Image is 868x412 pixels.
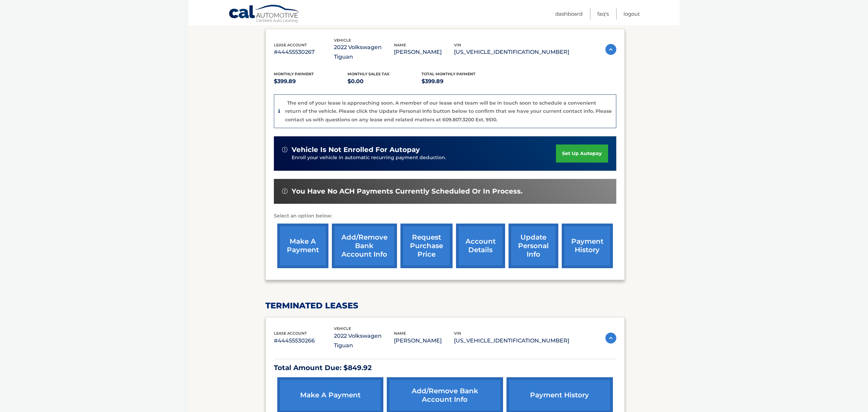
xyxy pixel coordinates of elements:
span: lease account [274,331,307,336]
p: The end of your lease is approaching soon. A member of our lease end team will be in touch soon t... [285,100,612,123]
p: Enroll your vehicle in automatic recurring payment deduction. [292,154,556,162]
span: vin [454,331,461,336]
span: You have no ACH payments currently scheduled or in process. [292,187,523,196]
a: Dashboard [555,8,583,19]
p: $0.00 [348,77,422,86]
span: vehicle [334,326,351,331]
a: Cal Automotive [229,4,300,24]
p: 2022 Volkswagen Tiguan [334,331,394,350]
span: Monthly Payment [274,72,314,76]
span: Total Monthly Payment [422,72,475,76]
p: $399.89 [422,77,496,86]
span: lease account [274,43,307,47]
img: alert-white.svg [282,188,288,194]
p: [US_VEHICLE_IDENTIFICATION_NUMBER] [454,336,569,346]
a: account details [456,224,505,268]
h2: terminated leases [265,301,625,311]
img: accordion-active.svg [605,333,616,344]
p: #44455530267 [274,47,334,57]
a: make a payment [277,224,328,268]
span: name [394,43,406,47]
p: 2022 Volkswagen Tiguan [334,43,394,62]
a: Add/Remove bank account info [332,224,397,268]
a: request purchase price [400,224,453,268]
p: $399.89 [274,77,348,86]
a: update personal info [509,224,558,268]
p: [PERSON_NAME] [394,47,454,57]
span: vin [454,43,461,47]
p: #44455530266 [274,336,334,346]
img: alert-white.svg [282,147,288,152]
p: [US_VEHICLE_IDENTIFICATION_NUMBER] [454,47,569,57]
p: Select an option below: [274,212,616,220]
span: Monthly sales Tax [348,72,389,76]
span: vehicle is not enrolled for autopay [292,146,420,154]
a: FAQ's [597,8,609,19]
img: accordion-active.svg [605,44,616,55]
p: [PERSON_NAME] [394,336,454,346]
p: Total Amount Due: $849.92 [274,362,616,374]
span: name [394,331,406,336]
a: Logout [623,8,640,19]
a: set up autopay [556,144,608,163]
a: payment history [562,224,613,268]
span: vehicle [334,38,351,43]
